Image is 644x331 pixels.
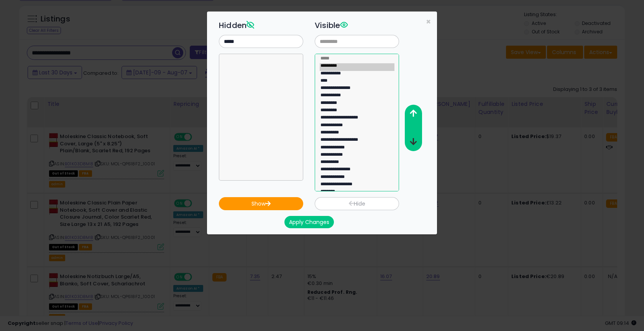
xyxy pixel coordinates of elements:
[219,20,303,31] h3: Hidden
[315,197,399,210] button: Hide
[315,20,399,31] h3: Visible
[284,216,334,228] button: Apply Changes
[219,197,303,210] button: Show
[426,16,431,27] span: ×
